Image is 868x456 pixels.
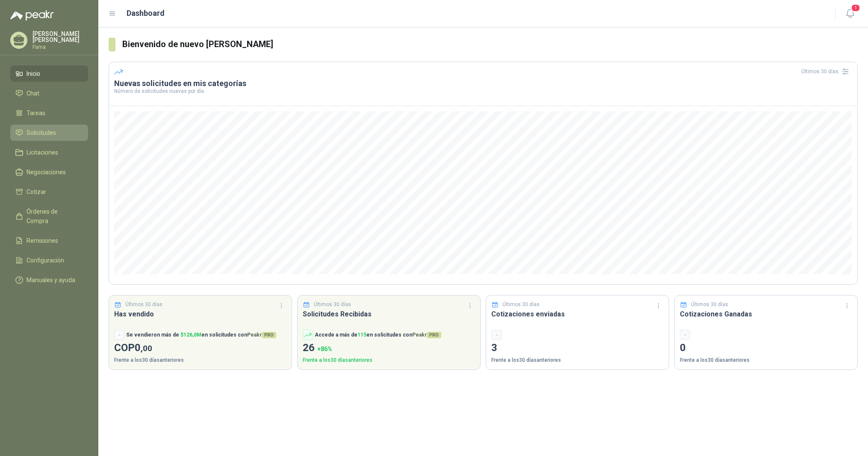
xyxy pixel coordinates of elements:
[315,331,441,339] p: Accede a más de en solicitudes con
[303,356,475,364] p: Frente a los 30 días anteriores
[125,301,162,309] p: Últimos 30 días
[10,272,88,288] a: Manuales y ayuda
[10,232,88,249] a: Remisiones
[10,203,88,229] a: Órdenes de Compra
[680,356,852,364] p: Frente a los 30 días anteriores
[114,309,286,319] h3: Has vendido
[180,332,201,338] span: $ 126,0M
[10,184,88,200] a: Cotizar
[10,85,88,101] a: Chat
[357,332,366,338] span: 115
[126,331,276,339] p: Se vendieron más de en solicitudes con
[262,332,276,338] span: PRO
[10,125,88,141] a: Solicitudes
[491,330,502,340] div: -
[27,69,40,78] span: Inicio
[10,164,88,180] a: Negociaciones
[27,275,75,285] span: Manuales y ayuda
[427,332,441,338] span: PRO
[114,330,124,340] div: -
[32,45,88,50] p: Fama
[27,167,66,177] span: Negociaciones
[27,187,46,197] span: Cotizar
[27,236,58,245] span: Remisiones
[247,332,276,338] span: Peakr
[412,332,441,338] span: Peakr
[502,301,540,309] p: Últimos 30 días
[680,309,852,319] h3: Cotizaciones Ganadas
[27,148,58,157] span: Licitaciones
[10,252,88,268] a: Configuración
[314,301,351,309] p: Últimos 30 días
[27,89,39,98] span: Chat
[842,6,858,21] button: 1
[27,207,80,226] span: Órdenes de Compra
[491,340,664,356] p: 3
[27,108,45,118] span: Tareas
[303,340,475,356] p: 26
[851,4,860,12] span: 1
[135,342,152,354] span: 0
[10,105,88,121] a: Tareas
[122,38,858,51] h3: Bienvenido de nuevo [PERSON_NAME]
[303,309,475,319] h3: Solicitudes Recibidas
[127,7,165,19] h1: Dashboard
[491,309,664,319] h3: Cotizaciones enviadas
[10,144,88,161] a: Licitaciones
[27,256,64,265] span: Configuración
[680,340,852,356] p: 0
[27,128,56,137] span: Solicitudes
[114,340,286,356] p: COP
[141,343,152,353] span: ,00
[680,330,690,340] div: -
[114,78,852,89] h3: Nuevas solicitudes en mis categorías
[317,346,332,352] span: + 86 %
[10,66,88,82] a: Inicio
[491,356,664,364] p: Frente a los 30 días anteriores
[10,10,54,21] img: Logo peakr
[691,301,728,309] p: Últimos 30 días
[32,31,88,43] p: [PERSON_NAME] [PERSON_NAME]
[801,65,852,78] div: Últimos 30 días
[114,356,286,364] p: Frente a los 30 días anteriores
[114,89,852,94] p: Número de solicitudes nuevas por día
